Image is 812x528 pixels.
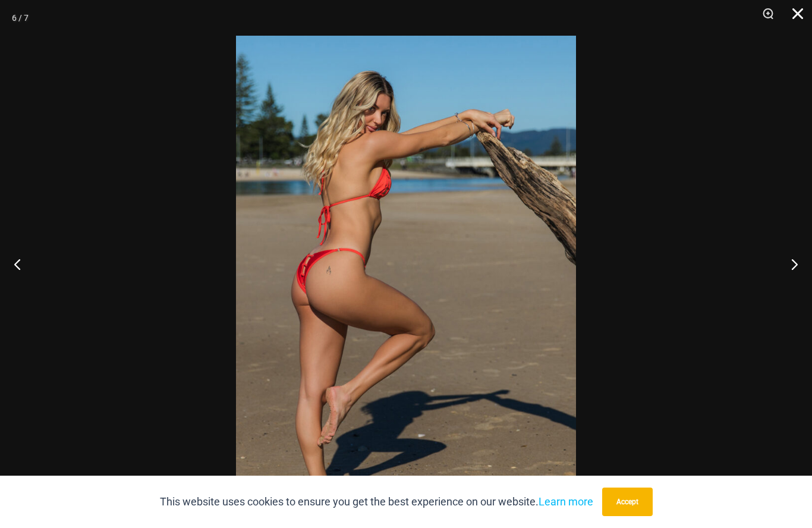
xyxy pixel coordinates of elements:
[767,234,812,294] button: Next
[539,495,593,508] a: Learn more
[12,9,29,27] div: 6 / 7
[602,488,653,516] button: Accept
[160,493,593,511] p: This website uses cookies to ensure you get the best experience on our website.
